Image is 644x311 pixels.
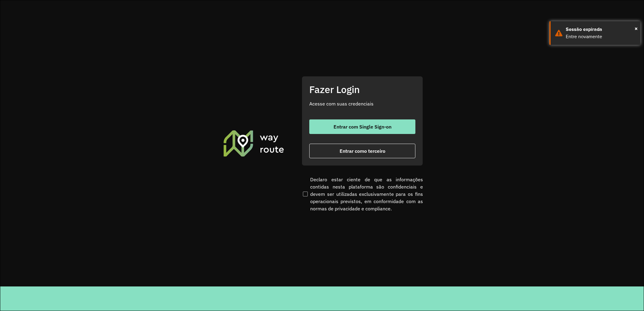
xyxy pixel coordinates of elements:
[566,26,636,33] div: Sessão expirada
[309,100,415,107] p: Acesse com suas credenciais
[340,149,385,153] span: Entrar como terceiro
[309,144,415,158] button: button
[635,24,638,33] span: ×
[566,33,636,40] div: Entre novamente
[334,124,391,129] span: Entrar com Single Sign-on
[309,119,415,134] button: button
[302,176,423,212] label: Declaro estar ciente de que as informações contidas nesta plataforma são confidenciais e devem se...
[635,24,638,33] button: Close
[223,129,285,157] img: Roteirizador AmbevTech
[309,84,415,95] h2: Fazer Login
